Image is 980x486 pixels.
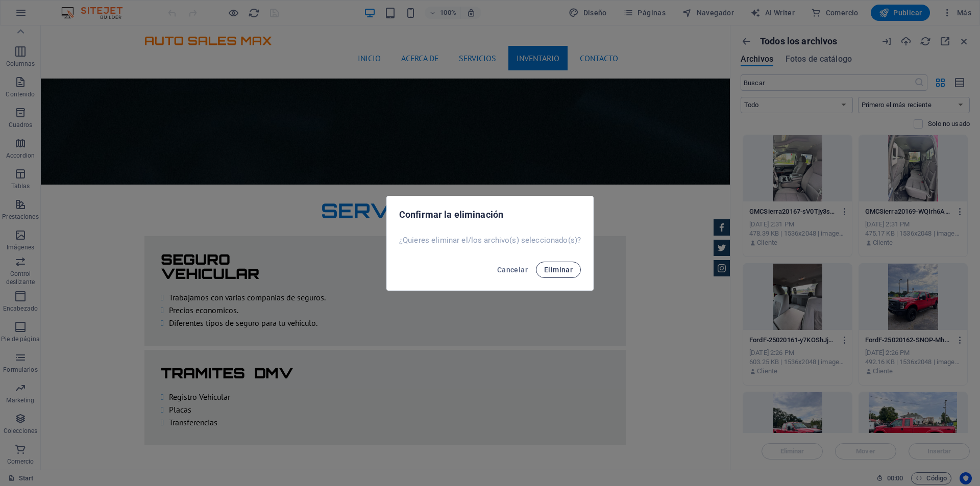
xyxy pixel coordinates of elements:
span: Cancelar [497,266,528,274]
button: Cancelar [493,262,532,278]
h2: Confirmar la eliminación [399,209,581,221]
p: ¿Quieres eliminar el/los archivo(s) seleccionado(s)? [399,235,581,245]
button: Eliminar [536,262,581,278]
span: Eliminar [544,266,573,274]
